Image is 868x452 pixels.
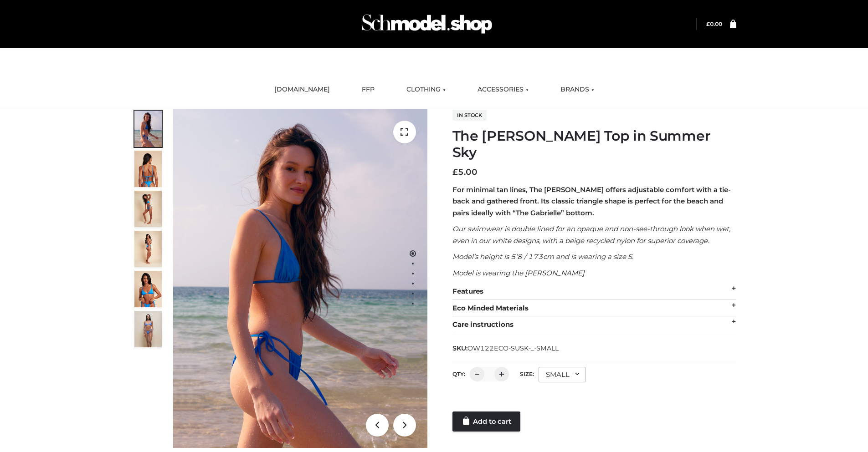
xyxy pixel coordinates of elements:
[452,128,736,161] h1: The [PERSON_NAME] Top in Summer Sky
[452,316,736,333] div: Care instructions
[355,80,381,100] a: FFP
[452,300,736,317] div: Eco Minded Materials
[359,6,495,42] img: Schmodel Admin 964
[452,269,585,277] em: Model is wearing the [PERSON_NAME]
[452,167,478,177] bdi: 5.00
[452,252,633,261] em: Model’s height is 5’8 / 173cm and is wearing a size S.
[134,311,162,347] img: SSVC.jpg
[134,271,162,307] img: 2.Alex-top_CN-1-1-2.jpg
[706,20,722,27] a: £0.00
[452,110,487,121] span: In stock
[452,343,560,354] span: SKU:
[539,367,586,382] div: SMALL
[706,20,722,27] bdi: 0.00
[400,80,452,100] a: CLOTHING
[520,371,534,377] label: Size:
[452,283,736,300] div: Features
[267,80,337,100] a: [DOMAIN_NAME]
[134,191,162,227] img: 4.Alex-top_CN-1-1-2.jpg
[467,344,559,352] span: OW122ECO-SUSK-_-SMALL
[554,80,601,100] a: BRANDS
[452,185,731,217] strong: For minimal tan lines, The [PERSON_NAME] offers adjustable comfort with a tie-back and gathered f...
[452,167,458,177] span: £
[134,231,162,267] img: 3.Alex-top_CN-1-1-2.jpg
[134,111,162,147] img: 1.Alex-top_SS-1_4464b1e7-c2c9-4e4b-a62c-58381cd673c0-1.jpg
[706,20,710,27] span: £
[134,151,162,187] img: 5.Alex-top_CN-1-1_1-1.jpg
[452,411,520,432] a: Add to cart
[173,109,427,448] img: 1.Alex-top_SS-1_4464b1e7-c2c9-4e4b-a62c-58381cd673c0 (1)
[452,371,465,377] label: QTY:
[452,224,730,245] em: Our swimwear is double lined for an opaque and non-see-through look when wet, even in our white d...
[471,80,535,100] a: ACCESSORIES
